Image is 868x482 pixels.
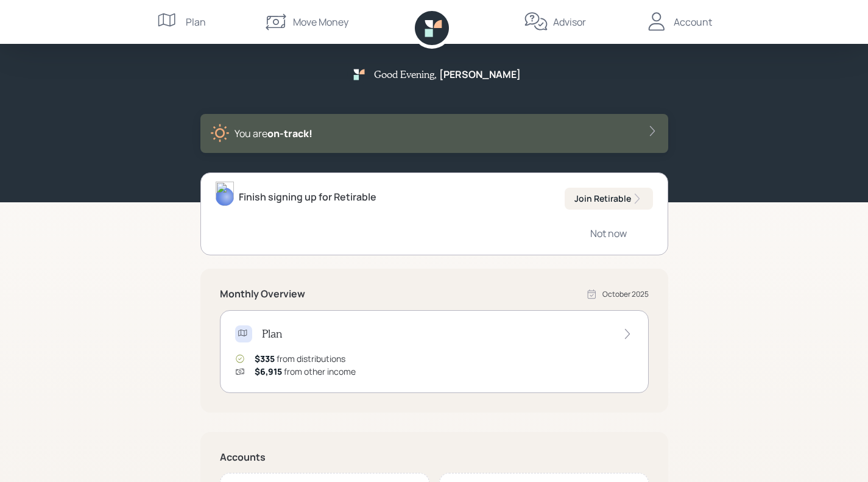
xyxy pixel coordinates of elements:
img: james-distasi-headshot.png [216,182,234,206]
div: Plan [186,15,206,29]
h5: [PERSON_NAME] [439,69,521,80]
h5: Good Evening , [374,68,437,80]
div: Not now [590,227,627,240]
img: sunny-XHVQM73Q.digested.png [210,124,230,143]
div: from other income [255,365,356,378]
div: Account [674,15,712,29]
h4: Plan [262,327,282,341]
h5: Accounts [220,452,649,463]
div: October 2025 [602,289,649,300]
button: Join Retirable [565,188,653,210]
div: from distributions [255,352,345,365]
div: Advisor [553,15,586,29]
div: Move Money [293,15,348,29]
span: $335 [255,353,275,364]
div: Finish signing up for Retirable [239,190,376,204]
div: Join Retirable [574,193,643,205]
div: You are [235,126,312,141]
span: $6,915 [255,366,282,377]
h5: Monthly Overview [220,288,305,300]
span: on‑track! [267,127,312,140]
